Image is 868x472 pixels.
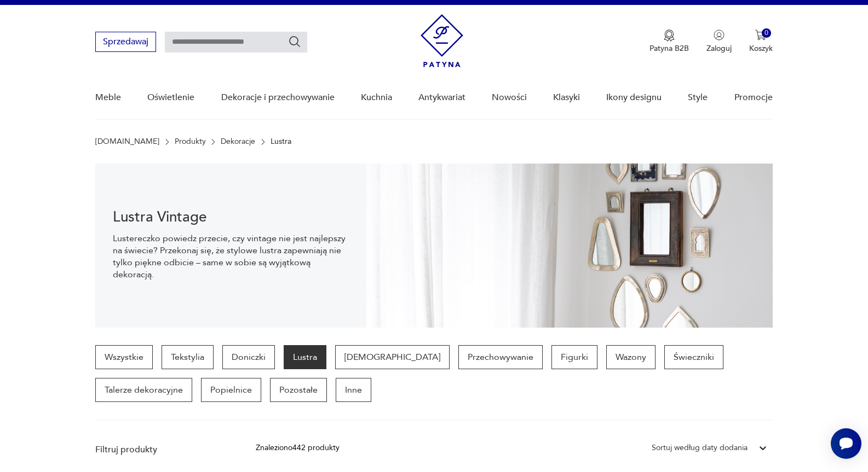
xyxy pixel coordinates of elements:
a: Style [688,77,708,119]
a: Lustra [284,345,326,369]
a: Doniczki [222,345,275,369]
button: 0Koszyk [749,30,773,54]
a: Figurki [551,345,597,369]
a: Kuchnia [361,77,392,119]
p: Filtruj produkty [95,444,229,456]
a: [DOMAIN_NAME] [95,137,159,146]
button: Szukaj [288,35,301,48]
p: Patyna B2B [649,43,689,54]
a: Dekoracje i przechowywanie [221,77,335,119]
a: Wazony [606,345,656,369]
a: Świeczniki [664,345,723,369]
a: Klasyki [553,77,580,119]
a: Promocje [734,77,773,119]
p: Koszyk [749,43,773,54]
div: Znaleziono 442 produkty [256,442,340,454]
button: Sprzedawaj [95,32,156,52]
a: Ikony designu [606,77,662,119]
div: 0 [762,28,771,38]
a: Popielnice [201,378,261,402]
a: Antykwariat [418,77,465,119]
img: Ikonka użytkownika [714,30,725,40]
button: Zaloguj [706,30,732,54]
a: Wszystkie [95,345,153,369]
img: Ikona medalu [664,30,675,42]
a: Sprzedawaj [95,39,156,46]
div: Sortuj według daty dodania [652,442,748,454]
p: Lustra [271,137,291,146]
a: Pozostałe [270,378,327,402]
a: [DEMOGRAPHIC_DATA] [335,345,450,369]
img: Ikona koszyka [755,30,766,40]
a: Dekoracje [221,137,255,146]
iframe: Smartsupp widget button [831,428,861,459]
img: Patyna - sklep z meblami i dekoracjami vintage [421,14,463,67]
a: Ikona medaluPatyna B2B [649,30,689,54]
p: Zaloguj [706,43,732,54]
p: Lustereczko powiedz przecie, czy vintage nie jest najlepszy na świecie? Przekonaj się, że stylowe... [113,232,349,281]
a: Meble [95,77,121,119]
a: Oświetlenie [147,77,194,119]
a: Produkty [175,137,206,146]
a: Talerze dekoracyjne [95,378,192,402]
a: Tekstylia [162,345,214,369]
h1: Lustra Vintage [113,211,349,224]
button: Patyna B2B [649,30,689,54]
img: Lustra [366,164,773,328]
a: Nowości [492,77,527,119]
a: Przechowywanie [458,345,543,369]
a: Inne [336,378,371,402]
